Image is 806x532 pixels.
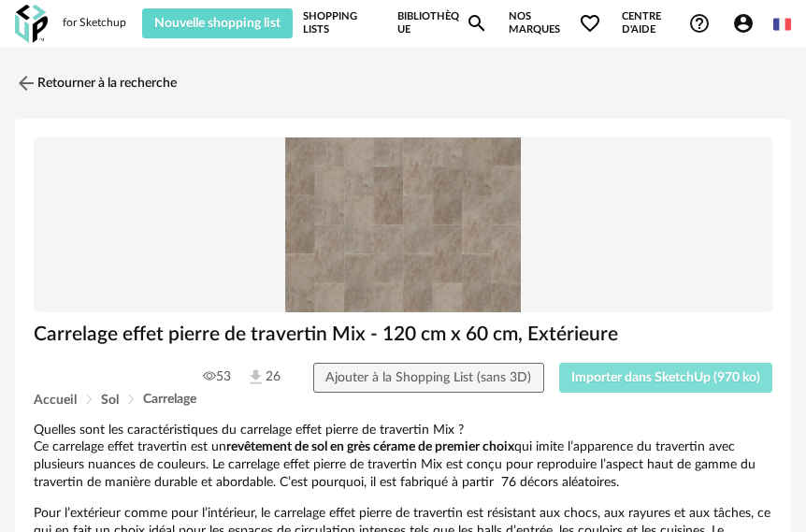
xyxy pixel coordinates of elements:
[773,15,791,33] img: fr
[63,16,126,31] div: for Sketchup
[15,63,177,104] a: Retourner à la recherche
[34,394,77,407] span: Accueil
[34,393,772,407] div: Breadcrumb
[34,439,772,492] p: Ce carrelage effet travertin est un qui imite l’apparence du travertin avec plusieurs nuances de ...
[246,367,281,387] span: 26
[303,8,377,38] a: Shopping Lists
[15,5,48,43] img: OXP
[732,12,763,35] span: Account Circle icon
[732,12,755,35] span: Account Circle icon
[579,12,601,35] span: Heart Outline icon
[466,12,488,35] span: Magnify icon
[101,394,119,407] span: Sol
[397,8,488,38] a: BibliothèqueMagnify icon
[154,17,281,30] span: Nouvelle shopping list
[226,440,514,453] b: revêtement de sol en grès cérame de premier choix
[313,363,544,393] button: Ajouter à la Shopping List (sans 3D)
[142,8,294,38] button: Nouvelle shopping list
[559,363,773,393] button: Importer dans SketchUp (970 ko)
[325,371,531,384] span: Ajouter à la Shopping List (sans 3D)
[509,8,601,38] span: Nos marques
[571,371,760,384] span: Importer dans SketchUp (970 ko)
[34,322,772,347] h1: Carrelage effet pierre de travertin Mix - 120 cm x 60 cm, Extérieure
[246,367,266,387] img: Téléchargements
[203,368,231,385] span: 53
[688,12,711,35] span: Help Circle Outline icon
[15,72,37,94] img: svg+xml;base64,PHN2ZyB3aWR0aD0iMjQiIGhlaWdodD0iMjQiIHZpZXdCb3g9IjAgMCAyNCAyNCIgZmlsbD0ibm9uZSIgeG...
[143,393,196,406] span: Carrelage
[34,137,772,313] img: Product pack shot
[622,10,711,37] span: Centre d'aideHelp Circle Outline icon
